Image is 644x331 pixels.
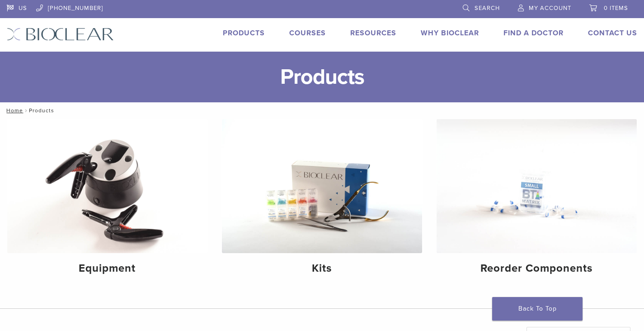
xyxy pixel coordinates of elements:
[23,108,29,113] span: /
[529,5,571,12] span: My Account
[604,5,628,12] span: 0 items
[222,119,422,253] img: Kits
[7,119,207,253] img: Equipment
[7,119,207,283] a: Equipment
[289,29,326,38] a: Courses
[444,260,630,277] h4: Reorder Components
[588,29,637,38] a: Contact Us
[229,260,415,277] h4: Kits
[437,119,637,283] a: Reorder Components
[223,29,265,38] a: Products
[503,29,564,38] a: Find A Doctor
[7,28,114,41] img: Bioclear
[14,260,200,277] h4: Equipment
[222,119,422,283] a: Kits
[475,5,500,12] span: Search
[4,107,23,114] a: Home
[492,297,583,321] a: Back To Top
[350,29,396,38] a: Resources
[437,119,637,253] img: Reorder Components
[421,29,479,38] a: Why Bioclear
